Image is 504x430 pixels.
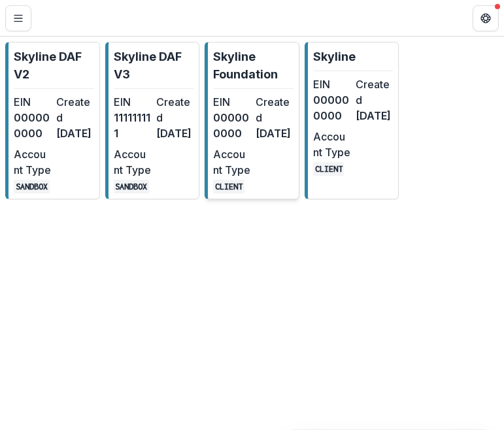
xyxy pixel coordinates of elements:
dt: EIN [213,94,250,110]
p: Skyline Foundation [213,48,294,83]
dt: Account Type [313,129,350,160]
code: CLIENT [313,162,344,176]
dt: EIN [14,94,51,110]
dd: [DATE] [56,125,93,141]
dt: Account Type [114,146,151,178]
button: Toggle Menu [5,5,31,31]
code: SANDBOX [14,180,50,193]
p: Skyline [313,48,356,65]
a: SkylineEIN000000000Created[DATE]Account TypeCLIENT [305,42,399,199]
button: Get Help [473,5,499,31]
code: CLIENT [213,180,244,193]
dd: 000000000 [213,110,250,141]
a: Skyline DAF V2EIN000000000Created[DATE]Account TypeSANDBOX [5,42,100,199]
dd: [DATE] [256,125,293,141]
dt: Account Type [14,146,51,178]
dt: EIN [114,94,151,110]
dt: Account Type [213,146,250,178]
dd: 000000000 [313,92,350,124]
dt: Created [256,94,293,125]
dd: [DATE] [156,125,193,141]
a: Skyline DAF V3EIN111111111Created[DATE]Account TypeSANDBOX [105,42,200,199]
dt: Created [156,94,193,125]
dt: Created [56,94,93,125]
dt: Created [356,76,393,108]
p: Skyline DAF V2 [14,48,94,83]
dt: EIN [313,76,350,92]
a: Skyline FoundationEIN000000000Created[DATE]Account TypeCLIENT [205,42,299,199]
dd: [DATE] [356,108,393,124]
dd: 000000000 [14,110,51,141]
code: SANDBOX [114,180,150,193]
p: Skyline DAF V3 [114,48,194,83]
dd: 111111111 [114,110,151,141]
